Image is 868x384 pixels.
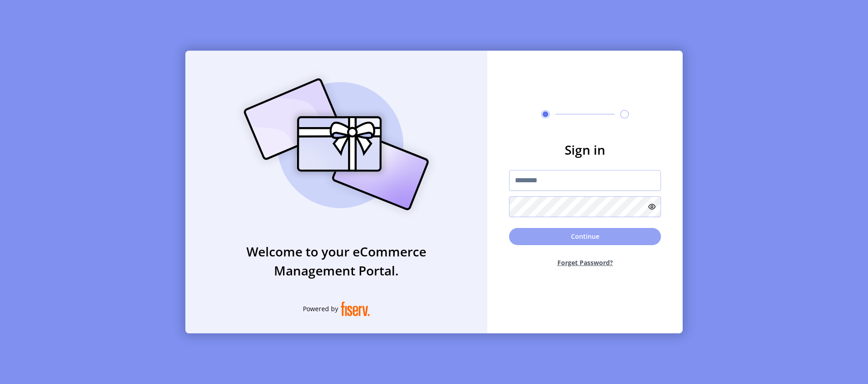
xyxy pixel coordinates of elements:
button: Forget Password? [509,251,661,275]
h3: Sign in [509,140,661,159]
button: Continue [509,228,661,245]
span: Powered by [303,304,338,313]
h3: Welcome to your eCommerce Management Portal. [185,242,487,280]
img: card_Illustration.svg [230,68,443,220]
